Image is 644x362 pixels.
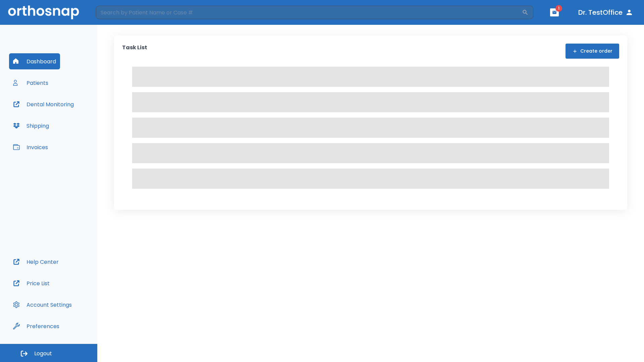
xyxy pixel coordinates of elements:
input: Search by Patient Name or Case # [96,6,522,19]
button: Patients [9,75,52,91]
button: Shipping [9,118,53,134]
button: Account Settings [9,297,76,313]
button: Price List [9,275,54,291]
button: Dental Monitoring [9,96,78,112]
button: Preferences [9,318,63,334]
button: Help Center [9,254,63,270]
img: Orthosnap [8,5,79,19]
p: Task List [122,44,147,59]
button: Invoices [9,139,52,155]
button: Create order [566,44,619,59]
span: Logout [34,350,52,357]
span: 1 [555,5,562,12]
button: Dashboard [9,53,60,69]
button: Dr. TestOffice [576,6,636,18]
